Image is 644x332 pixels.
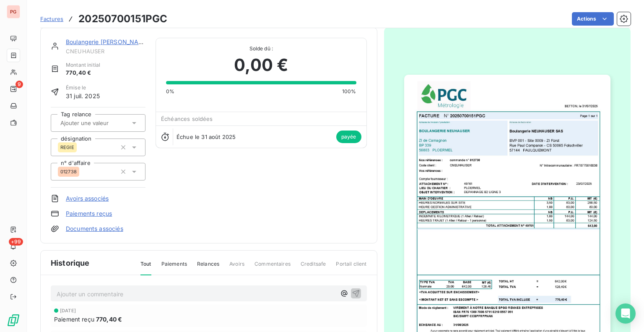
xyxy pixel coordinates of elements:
[615,303,636,324] div: Open Intercom Messenger
[140,260,151,275] span: Tout
[66,61,100,69] span: Montant initial
[336,260,366,274] span: Portail client
[177,133,236,140] span: Échue le 31 août 2025
[254,260,291,274] span: Commentaires
[16,81,23,88] span: 9
[342,88,356,95] span: 100%
[66,69,100,77] span: 770,40 €
[301,260,326,274] span: Creditsafe
[7,5,20,18] div: PG
[66,38,163,45] a: Boulangerie [PERSON_NAME] SAS
[54,315,94,324] span: Paiement reçu
[572,12,614,26] button: Actions
[60,145,74,150] span: REGIE
[96,315,122,324] span: 770,40 €
[40,15,63,23] a: Factures
[234,52,288,78] span: 0,00 €
[40,16,63,22] span: Factures
[51,257,90,269] span: Historique
[66,225,123,233] a: Documents associés
[197,260,219,274] span: Relances
[60,308,76,313] span: [DATE]
[9,238,23,246] span: +99
[60,169,77,174] span: 012738
[161,260,187,274] span: Paiements
[229,260,244,274] span: Avoirs
[66,48,145,55] span: CNEUHAUSER
[166,45,356,52] span: Solde dû :
[161,115,213,122] span: Échéances soldées
[336,131,361,143] span: payée
[66,91,100,100] span: 31 juil. 2025
[60,119,144,127] input: Ajouter une valeur
[66,209,112,218] a: Paiements reçus
[7,314,20,327] img: Logo LeanPay
[66,84,100,91] span: Émise le
[166,88,174,95] span: 0%
[78,11,167,26] h3: 20250700151PGC
[66,194,109,203] a: Avoirs associés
